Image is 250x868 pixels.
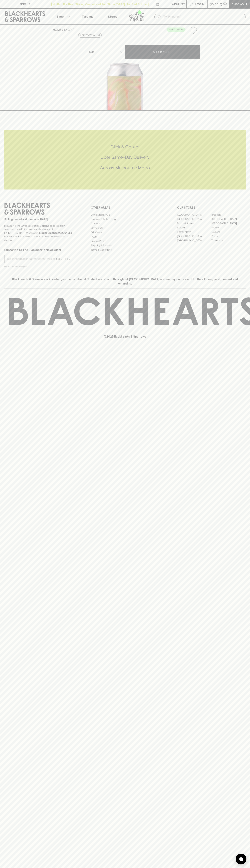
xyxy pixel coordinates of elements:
a: [GEOGRAPHIC_DATA] [177,234,211,238]
a: Privacy Policy [91,239,159,243]
strong: Liquor License #32064953 [39,231,72,234]
p: Subscribe to The Blackhearts Newsletter [4,248,73,252]
a: [GEOGRAPHIC_DATA] [211,217,246,221]
p: Checkout [231,2,247,6]
a: [GEOGRAPHIC_DATA] [211,221,246,225]
a: Geelong [211,230,246,234]
h5: Across Melbourne Metro [4,165,246,171]
button: ADD TO CART [125,45,200,59]
img: 29376.png [50,37,200,110]
a: Fitzroy [211,225,246,230]
a: Business & Bulk Gifting [91,217,159,221]
p: OTHER AREAS [91,205,159,210]
a: Prahran [211,234,246,238]
p: Login [195,2,204,6]
h5: Uber Same-Day Delivery [4,154,246,160]
a: [GEOGRAPHIC_DATA] [177,217,211,221]
a: Braddon [211,213,246,217]
a: [GEOGRAPHIC_DATA] [177,213,211,217]
p: ADD TO CART [153,50,172,54]
div: Call to action block [4,130,246,189]
a: Tastings [75,9,100,24]
a: HOME [53,28,61,31]
a: SHOP [64,28,72,31]
a: Contact Us [91,226,159,230]
p: SUBSCRIBE [56,257,71,261]
span: Non-Alcoholic [167,28,185,31]
a: Shipping Information [91,243,159,248]
a: Brunswick West [177,221,211,225]
p: OUR STORES [177,205,246,210]
p: Sibling owned and run since [DATE] [4,218,73,221]
div: Can [88,48,125,55]
a: Gift Cards [91,230,159,235]
p: Wishlist [172,2,185,6]
button: Add to wishlist [188,26,198,35]
p: We will never spam you [4,265,73,268]
a: Stores [100,9,125,24]
p: FIND US [19,2,31,6]
p: Tastings [82,14,93,19]
p: 0 [224,3,226,5]
img: bubble-icon [239,857,243,861]
a: Thornbury [211,238,246,243]
a: Fitzroy North [177,230,211,234]
p: Can [89,50,95,54]
input: Try "Pinot noir" [163,14,243,20]
button: Add to wishlist [78,33,102,38]
a: [GEOGRAPHIC_DATA] [177,238,211,243]
p: Shop [56,14,64,19]
a: Elwood [177,225,211,230]
a: Bottle Drop FAQ's [91,213,159,217]
a: Careers [91,221,159,226]
h5: Click & Collect [4,144,246,150]
button: SUBSCRIBE [55,255,73,263]
p: Stores [108,14,117,19]
a: FAQ's [91,235,159,239]
a: Terms & Conditions [91,248,159,252]
button: Shop [50,9,75,24]
p: Blackhearts & Sparrows acknowledges the traditional Custodians of land throughout [GEOGRAPHIC_DAT... [7,277,243,286]
p: It is against the law to sell or supply alcohol to, or to obtain alcohol on behalf of a person un... [4,224,73,242]
input: e.g. jane@blackheartsandsparrows.com.au [7,256,55,262]
p: $0.00 [210,2,218,6]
